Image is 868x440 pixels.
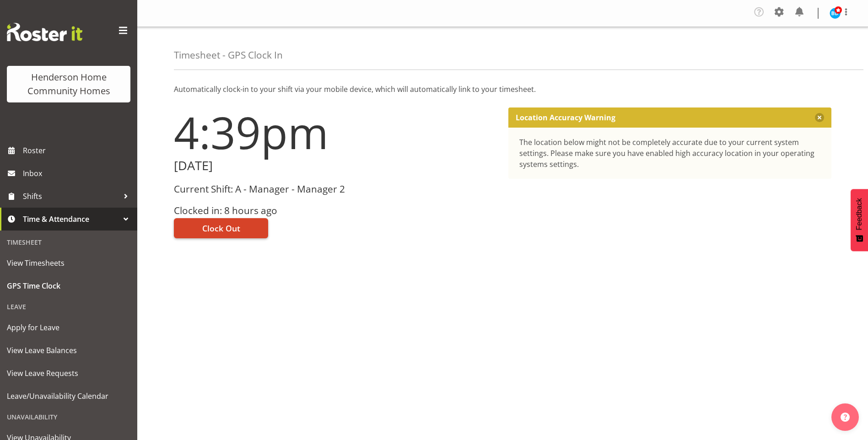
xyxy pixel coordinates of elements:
p: Location Accuracy Warning [516,113,615,122]
a: View Leave Balances [2,339,135,362]
span: GPS Time Clock [7,279,130,293]
span: Clock Out [202,222,240,234]
img: barbara-dunlop8515.jpg [830,8,841,19]
h2: [DATE] [174,159,497,173]
h3: Clocked in: 8 hours ago [174,205,497,216]
h1: 4:39pm [174,107,497,157]
img: help-xxl-2.png [841,413,850,422]
div: The location below might not be completely accurate due to your current system settings. Please m... [519,137,821,170]
a: GPS Time Clock [2,274,135,297]
h3: Current Shift: A - Manager - Manager 2 [174,184,497,194]
span: Apply for Leave [7,321,130,334]
img: Rosterit website logo [7,23,82,41]
div: Henderson Home Community Homes [16,70,121,98]
button: Feedback - Show survey [851,189,868,251]
a: Apply for Leave [2,316,135,339]
span: View Timesheets [7,256,130,270]
p: Automatically clock-in to your shift via your mobile device, which will automatically link to you... [174,84,831,95]
button: Close message [815,113,824,122]
a: View Timesheets [2,252,135,274]
div: Leave [2,297,135,316]
div: Unavailability [2,408,135,426]
span: Feedback [855,198,863,230]
button: Clock Out [174,218,268,238]
h4: Timesheet - GPS Clock In [174,50,283,60]
span: Inbox [23,166,133,180]
span: View Leave Balances [7,343,130,357]
span: Time & Attendance [23,212,119,226]
a: Leave/Unavailability Calendar [2,385,135,408]
div: Timesheet [2,233,135,252]
span: View Leave Requests [7,366,130,380]
span: Shifts [23,189,119,203]
a: View Leave Requests [2,362,135,385]
span: Leave/Unavailability Calendar [7,389,130,403]
span: Roster [23,144,133,157]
